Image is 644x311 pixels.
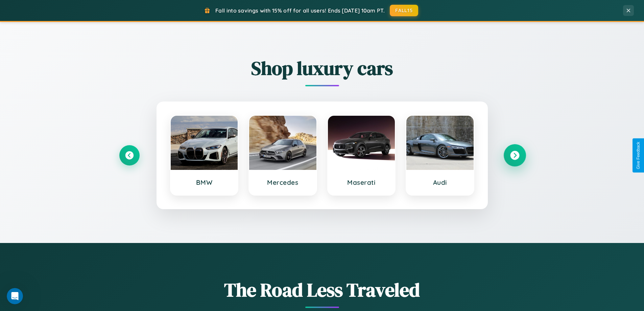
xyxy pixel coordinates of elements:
[256,178,310,186] h3: Mercedes
[390,5,418,16] button: FALL15
[215,7,385,14] span: Fall into savings with 15% off for all users! Ends [DATE] 10am PT.
[413,178,467,186] h3: Audi
[177,178,231,186] h3: BMW
[7,288,23,304] iframe: Intercom live chat
[119,277,525,303] h1: The Road Less Traveled
[119,55,525,81] h2: Shop luxury cars
[636,142,641,169] div: Give Feedback
[335,178,388,186] h3: Maserati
